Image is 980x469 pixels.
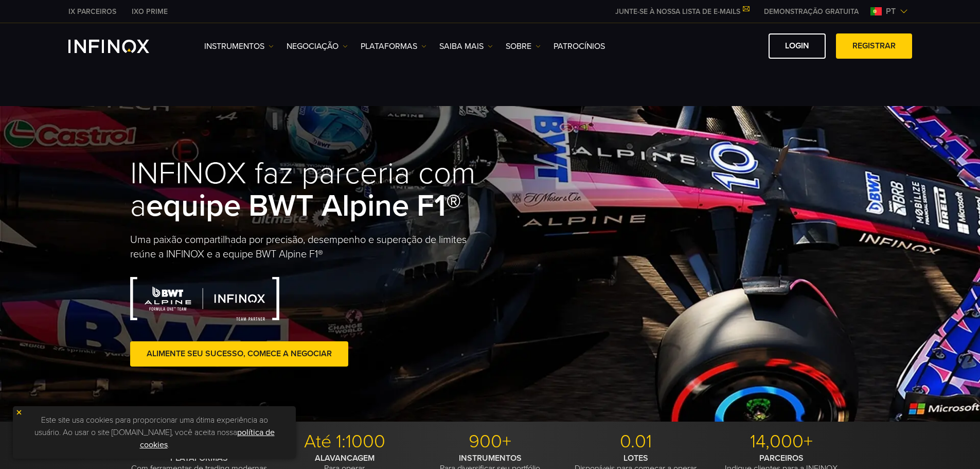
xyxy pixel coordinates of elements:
a: Registrar [836,33,912,59]
a: PLATAFORMAS [361,40,426,53]
span: pt [882,5,900,18]
a: Instrumentos [204,40,274,53]
a: JUNTE-SE À NOSSA LISTA DE E-MAILS [608,7,756,16]
a: Login [769,33,826,59]
a: INFINOX Logo [68,40,173,53]
p: Este site usa cookies para proporcionar uma ótima experiência ao usuário. Ao usar o site [DOMAIN_... [18,411,291,454]
a: NEGOCIAÇÃO [287,40,348,53]
a: INFINOX [61,6,124,17]
a: Saiba mais [439,40,493,53]
p: Uma paixão compartilhada por precisão, desempenho e superação de limites reúne a INFINOX e a equi... [130,233,490,262]
strong: equipe BWT Alpine F1® [146,187,461,224]
a: INFINOX MENU [756,6,866,17]
img: yellow close icon [15,409,23,416]
h1: INFINOX faz parceria com a [130,158,490,222]
a: Patrocínios [554,40,605,53]
a: INFINOX [124,6,175,17]
a: SOBRE [506,40,541,53]
a: Alimente seu sucesso, comece a negociar [130,341,348,367]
